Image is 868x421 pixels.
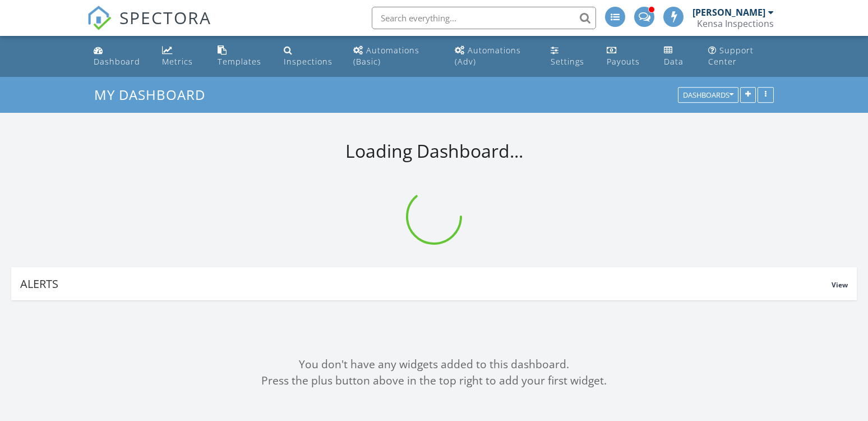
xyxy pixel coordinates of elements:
div: Press the plus button above in the top right to add your first widget. [11,373,857,389]
button: Dashboards [678,88,738,103]
a: Data [659,40,695,72]
div: You don't have any widgets added to this dashboard. [11,356,857,373]
span: View [832,280,848,290]
div: Data [664,56,684,67]
a: Inspections [279,40,340,72]
a: Templates [213,40,270,72]
div: Metrics [162,56,193,67]
a: Settings [546,40,593,72]
div: Alerts [20,276,832,291]
a: Support Center [704,40,779,72]
div: Dashboard [94,56,140,67]
span: SPECTORA [119,6,211,29]
input: Search everything... [372,7,596,29]
div: Templates [218,56,261,67]
div: Settings [551,56,584,67]
div: Automations (Basic) [353,45,419,67]
a: My Dashboard [94,85,215,104]
div: Dashboards [683,91,733,99]
a: Dashboard [89,40,149,72]
div: Kensa Inspections [697,18,774,29]
a: Automations (Advanced) [450,40,537,72]
a: SPECTORA [87,15,211,39]
div: Support Center [708,45,754,67]
img: The Best Home Inspection Software - Spectora [87,6,112,30]
div: Inspections [284,56,333,67]
a: Automations (Basic) [349,40,441,72]
a: Metrics [158,40,204,72]
a: Payouts [602,40,650,72]
div: [PERSON_NAME] [692,7,765,18]
div: Payouts [607,56,640,67]
div: Automations (Adv) [455,45,521,67]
